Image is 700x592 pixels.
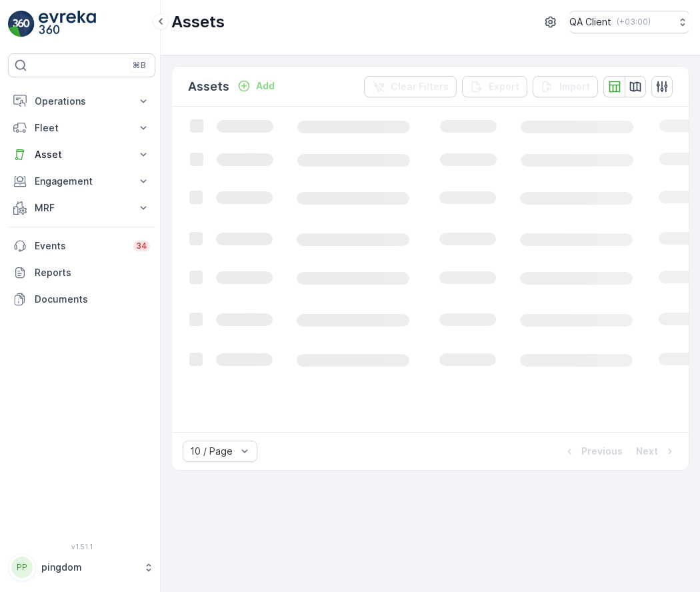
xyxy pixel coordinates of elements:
[35,239,125,253] p: Events
[35,121,129,135] p: Fleet
[11,557,33,578] div: PP
[561,443,624,459] button: Previous
[188,77,229,96] p: Assets
[35,95,129,108] p: Operations
[35,201,129,215] p: MRF
[489,80,519,93] p: Export
[256,79,275,93] p: Add
[8,88,155,115] button: Operations
[8,11,35,37] img: logo
[559,80,590,93] p: Import
[8,543,155,551] span: v 1.51.1
[569,15,611,29] p: QA Client
[136,241,147,251] p: 34
[8,259,155,286] a: Reports
[8,168,155,195] button: Engagement
[636,445,658,458] p: Next
[35,148,129,161] p: Asset
[533,76,598,97] button: Import
[41,561,137,574] p: pingdom
[569,11,689,33] button: QA Client(+03:00)
[133,60,146,71] p: ⌘B
[617,17,651,27] p: ( +03:00 )
[8,195,155,221] button: MRF
[364,76,457,97] button: Clear Filters
[581,445,623,458] p: Previous
[35,175,129,188] p: Engagement
[171,11,225,33] p: Assets
[35,266,150,279] p: Reports
[391,80,449,93] p: Clear Filters
[8,115,155,141] button: Fleet
[35,293,150,306] p: Documents
[8,286,155,313] a: Documents
[39,11,96,37] img: logo_light-DOdMpM7g.png
[462,76,527,97] button: Export
[635,443,678,459] button: Next
[8,553,155,581] button: PPpingdom
[8,141,155,168] button: Asset
[232,78,280,94] button: Add
[8,233,155,259] a: Events34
